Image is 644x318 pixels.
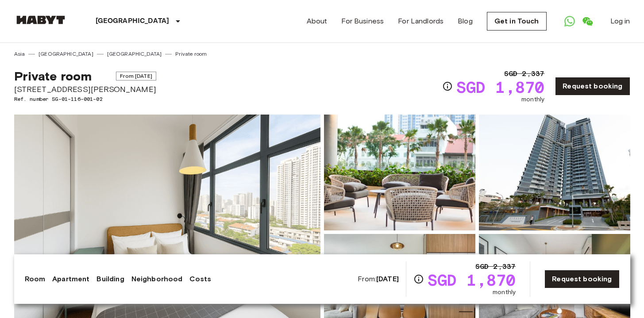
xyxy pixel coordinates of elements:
[96,274,124,284] a: Building
[116,72,156,80] span: From [DATE]
[442,81,453,92] svg: Check cost overview for full price breakdown. Please note that discounts apply to new joiners onl...
[358,274,399,284] span: From:
[14,95,156,103] span: Ref. number SG-01-116-001-02
[493,288,516,297] span: monthly
[96,16,170,27] p: [GEOGRAPHIC_DATA]
[479,115,630,230] img: Picture of unit SG-01-116-001-02
[376,275,399,283] b: [DATE]
[544,270,619,288] a: Request booking
[14,69,92,84] span: Private room
[521,95,544,104] span: monthly
[341,16,384,27] a: For Business
[25,274,46,284] a: Room
[107,50,162,58] a: [GEOGRAPHIC_DATA]
[475,261,516,272] span: SGD 2,337
[131,274,183,284] a: Neighborhood
[458,16,473,27] a: Blog
[504,69,544,79] span: SGD 2,337
[14,84,156,95] span: [STREET_ADDRESS][PERSON_NAME]
[428,272,516,288] span: SGD 1,870
[555,77,630,96] a: Request booking
[487,12,547,31] a: Get in Touch
[561,12,578,30] a: Open WhatsApp
[610,16,630,27] a: Log in
[14,50,25,58] a: Asia
[307,16,328,27] a: About
[413,274,424,284] svg: Check cost overview for full price breakdown. Please note that discounts apply to new joiners onl...
[175,50,207,58] a: Private room
[324,115,475,230] img: Picture of unit SG-01-116-001-02
[456,79,544,95] span: SGD 1,870
[52,274,89,284] a: Apartment
[398,16,443,27] a: For Landlords
[14,15,67,24] img: Habyt
[39,50,93,58] a: [GEOGRAPHIC_DATA]
[189,274,211,284] a: Costs
[578,12,596,30] a: Open WeChat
